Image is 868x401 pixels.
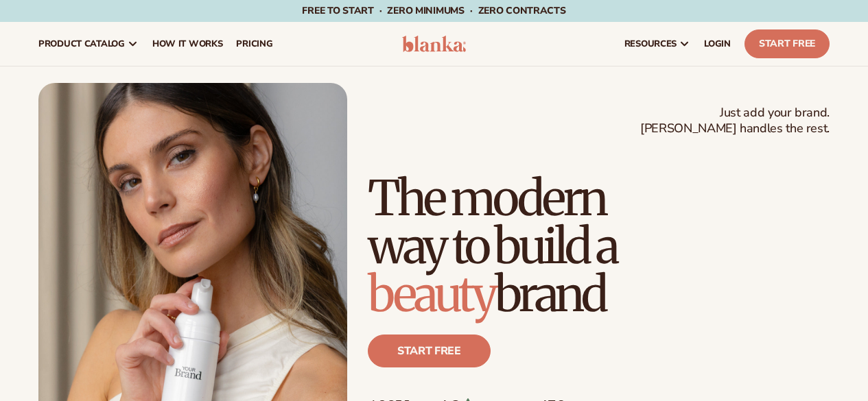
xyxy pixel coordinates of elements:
[152,38,223,49] span: How It Works
[640,105,830,137] span: Just add your brand. [PERSON_NAME] handles the rest.
[744,29,830,58] a: Start Free
[145,22,230,66] a: How It Works
[704,38,731,49] span: LOGIN
[618,22,697,66] a: resources
[368,335,491,367] a: Start free
[229,22,279,66] a: pricing
[697,22,738,66] a: LOGIN
[402,36,467,52] img: logo
[368,264,495,324] span: beauty
[38,38,125,49] span: product catalog
[302,4,565,17] span: Free to start · ZERO minimums · ZERO contracts
[236,38,272,49] span: pricing
[32,22,145,66] a: product catalog
[624,38,677,49] span: resources
[368,174,830,318] h1: The modern way to build a brand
